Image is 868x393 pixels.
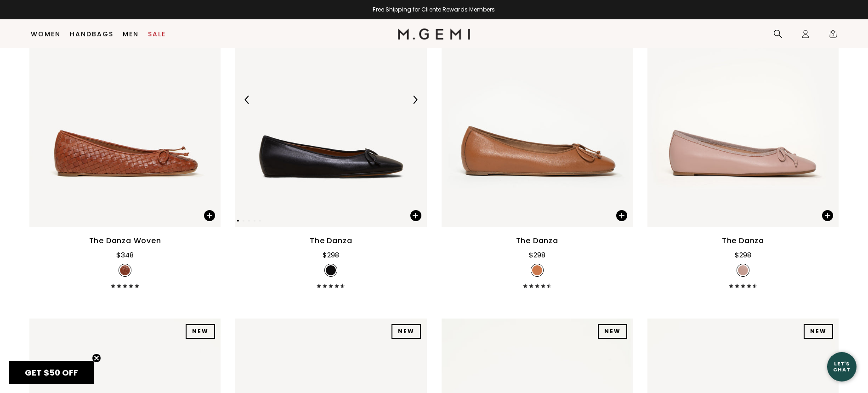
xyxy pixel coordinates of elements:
[116,250,134,261] div: $348
[735,250,751,261] div: $298
[532,265,542,275] img: v_11357_SWATCH_50x.jpg
[186,324,215,339] div: NEW
[148,30,166,38] a: Sale
[598,324,627,339] div: NEW
[323,250,339,261] div: $298
[828,31,838,40] span: 0
[310,235,352,246] div: The Danza
[516,235,558,246] div: The Danza
[243,96,251,104] img: Previous Arrow
[120,265,130,275] img: v_7323851030587_SWATCH_50x.jpg
[326,265,336,275] img: v_11364_SWATCH_50x.jpg
[70,30,113,38] a: Handbags
[722,235,764,246] div: The Danza
[31,30,61,38] a: Women
[9,361,94,384] div: GET $50 OFFClose teaser
[398,28,470,40] img: M.Gemi
[123,30,139,38] a: Men
[25,367,78,378] span: GET $50 OFF
[827,361,857,372] div: Let's Chat
[391,324,421,339] div: NEW
[804,324,833,339] div: NEW
[92,353,101,363] button: Close teaser
[89,235,161,246] div: The Danza Woven
[411,96,419,104] img: Next Arrow
[738,265,748,275] img: v_12683_SWATCH_50x.jpg
[529,250,545,261] div: $298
